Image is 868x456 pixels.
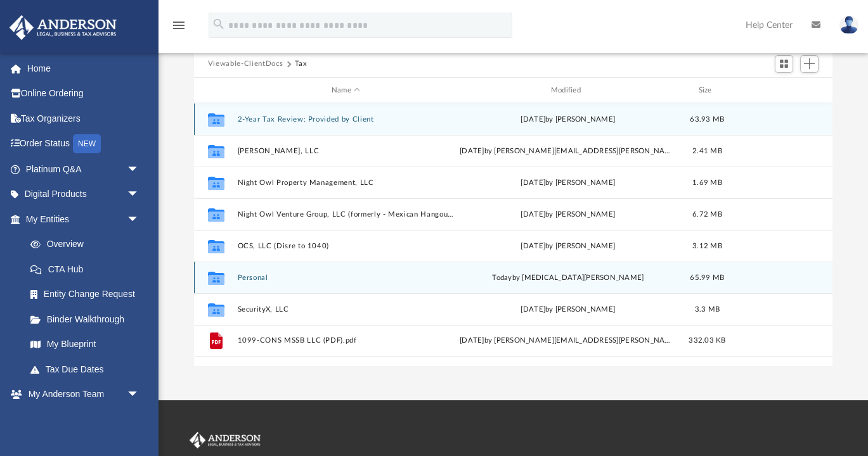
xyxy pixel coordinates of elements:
[237,337,454,345] button: 1099-CONS MSSB LLC (PDF).pdf
[9,81,159,106] a: Online Ordering
[212,17,226,31] i: search
[460,114,677,125] div: [DATE] by [PERSON_NAME]
[459,85,676,96] div: Modified
[690,274,724,281] span: 65.99 MB
[295,58,308,70] button: Tax
[208,58,283,70] button: Viewable-ClientDocs
[9,156,159,182] a: Platinum Q&Aarrow_drop_down
[692,243,722,250] span: 3.12 MB
[18,282,159,307] a: Entity Change Request
[237,179,454,187] button: Night Owl Property Management​, LLC
[690,116,724,123] span: 63.93 MB
[460,272,677,284] div: by [MEDICAL_DATA][PERSON_NAME]
[73,134,101,153] div: NEW
[237,115,454,123] button: 2-Year Tax Review: Provided by Client
[6,15,120,40] img: Anderson Advisors Platinum Portal
[9,206,159,232] a: My Entitiesarrow_drop_down
[460,177,677,189] div: [DATE] by [PERSON_NAME]
[237,147,454,155] button: [PERSON_NAME], LLC
[187,432,263,448] img: Anderson Advisors Platinum Portal
[18,357,159,382] a: Tax Due Dates
[127,382,152,408] span: arrow_drop_down
[237,274,454,282] button: Personal
[738,85,827,96] div: id
[18,332,152,357] a: My Blueprint
[237,305,454,313] button: SecurityX, LLC
[237,210,454,218] button: Night Owl Venture Group, LLC (formerly - Mexican Hangout Holding, LLC
[194,103,832,365] div: grid
[775,55,794,73] button: Switch to Grid View
[695,306,720,313] span: 3.3 MB
[682,85,732,96] div: Size
[9,182,159,207] a: Digital Productsarrow_drop_down
[692,148,722,155] span: 2.41 MB
[127,156,152,182] span: arrow_drop_down
[200,85,231,96] div: id
[800,55,819,73] button: Add
[460,241,677,252] div: [DATE] by [PERSON_NAME]
[237,242,454,250] button: OCS, LLC (Disre to 1040)
[689,338,725,345] span: 332.03 KB
[839,16,858,34] img: User Pic
[127,182,152,208] span: arrow_drop_down
[18,407,146,432] a: My Anderson Team
[460,146,677,157] div: [DATE] by [PERSON_NAME][EMAIL_ADDRESS][PERSON_NAME][DOMAIN_NAME]
[492,274,512,281] span: today
[171,24,186,33] a: menu
[9,382,152,407] a: My Anderson Teamarrow_drop_down
[9,56,159,81] a: Home
[18,256,159,282] a: CTA Hub
[236,85,453,96] div: Name
[460,304,677,315] div: [DATE] by [PERSON_NAME]
[127,206,152,232] span: arrow_drop_down
[460,336,677,347] div: [DATE] by [PERSON_NAME][EMAIL_ADDRESS][PERSON_NAME][DOMAIN_NAME]
[460,209,677,220] div: [DATE] by [PERSON_NAME]
[18,232,159,257] a: Overview
[9,106,159,131] a: Tax Organizers
[692,211,722,218] span: 6.72 MB
[692,179,722,186] span: 1.69 MB
[18,307,159,332] a: Binder Walkthrough
[171,18,186,33] i: menu
[9,131,159,157] a: Order StatusNEW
